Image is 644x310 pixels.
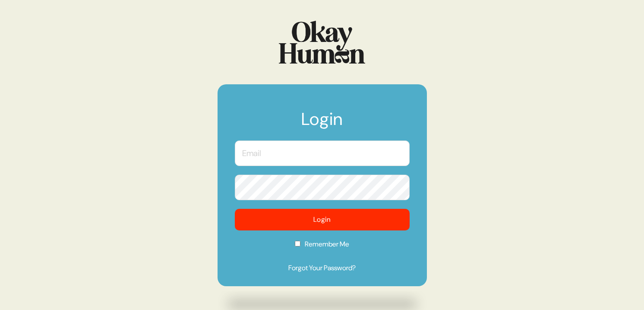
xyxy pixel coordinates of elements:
h1: Login [235,110,410,136]
button: Login [235,209,410,230]
input: Email [235,141,410,166]
img: Logo [279,21,365,64]
input: Remember Me [295,241,300,246]
label: Remember Me [235,239,410,255]
a: Forgot Your Password? [235,263,410,273]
